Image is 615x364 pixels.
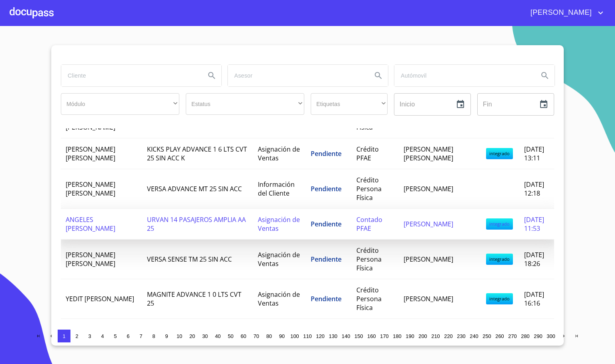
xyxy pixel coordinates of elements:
[470,333,478,339] span: 240
[147,145,247,162] span: KICKS PLAY ADVANCE 1 6 LTS CVT 25 SIN ACC K
[404,255,453,264] span: [PERSON_NAME]
[96,330,109,342] button: 4
[61,93,179,115] div: ​
[241,333,246,339] span: 60
[444,333,452,339] span: 220
[101,333,104,339] span: 4
[356,246,382,272] span: Crédito Persona Física
[66,250,115,268] span: [PERSON_NAME] [PERSON_NAME]
[486,293,513,304] span: integrado
[279,333,285,339] span: 90
[524,180,544,198] span: [DATE] 12:18
[224,330,237,342] button: 50
[524,290,544,308] span: [DATE] 16:16
[525,6,596,19] span: [PERSON_NAME]
[311,294,342,303] span: Pendiente
[352,330,365,342] button: 150
[258,250,300,268] span: Asignación de Ventas
[290,333,299,339] span: 100
[173,330,186,342] button: 10
[404,145,453,162] span: [PERSON_NAME] [PERSON_NAME]
[202,333,208,339] span: 30
[547,333,555,339] span: 300
[418,333,427,339] span: 200
[258,145,300,162] span: Asignación de Ventas
[378,330,391,342] button: 170
[391,330,404,342] button: 180
[258,180,295,198] span: Información del Cliente
[177,333,182,339] span: 10
[263,330,275,342] button: 80
[139,333,142,339] span: 7
[367,333,376,339] span: 160
[253,333,259,339] span: 70
[202,66,221,85] button: Search
[394,65,532,86] input: search
[288,330,301,342] button: 100
[486,254,513,265] span: integrado
[404,330,416,342] button: 190
[303,333,312,339] span: 110
[404,220,453,228] span: [PERSON_NAME]
[329,333,337,339] span: 130
[482,333,491,339] span: 250
[535,66,555,85] button: Search
[486,218,513,230] span: integrado
[429,330,442,342] button: 210
[147,290,241,308] span: MAGNITE ADVANCE 1 0 LTS CVT 25
[316,333,324,339] span: 120
[524,250,544,268] span: [DATE] 18:26
[311,220,342,228] span: Pendiente
[83,330,96,342] button: 3
[211,330,224,342] button: 40
[114,333,117,339] span: 5
[327,330,340,342] button: 130
[525,6,605,19] button: account of current user
[455,330,468,342] button: 230
[66,145,115,162] span: [PERSON_NAME] [PERSON_NAME]
[404,184,453,193] span: [PERSON_NAME]
[380,333,388,339] span: 170
[311,149,342,158] span: Pendiente
[147,255,232,264] span: VERSA SENSE TM 25 SIN ACC
[495,333,504,339] span: 260
[127,333,129,339] span: 6
[356,286,382,312] span: Crédito Persona Física
[311,255,342,264] span: Pendiente
[147,215,246,233] span: URVAN 14 PASAJEROS AMPLIA AA 25
[311,184,342,193] span: Pendiente
[508,333,517,339] span: 270
[250,330,263,342] button: 70
[135,330,147,342] button: 7
[199,330,211,342] button: 30
[480,330,493,342] button: 250
[275,330,288,342] button: 90
[70,330,83,342] button: 2
[152,333,155,339] span: 8
[356,176,382,202] span: Crédito Persona Física
[311,93,388,115] div: ​
[340,330,352,342] button: 140
[524,215,544,233] span: [DATE] 11:53
[468,330,480,342] button: 240
[75,333,78,339] span: 2
[524,145,544,162] span: [DATE] 13:11
[301,330,314,342] button: 110
[404,294,453,303] span: [PERSON_NAME]
[532,330,545,342] button: 290
[189,333,195,339] span: 20
[258,290,300,308] span: Asignación de Ventas
[356,215,382,233] span: Contado PFAE
[62,333,65,339] span: 1
[314,330,327,342] button: 120
[109,330,122,342] button: 5
[58,330,70,342] button: 1
[186,93,304,115] div: ​
[534,333,542,339] span: 290
[369,66,388,85] button: Search
[228,65,366,86] input: search
[147,330,160,342] button: 8
[165,333,168,339] span: 9
[88,333,91,339] span: 3
[431,333,440,339] span: 210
